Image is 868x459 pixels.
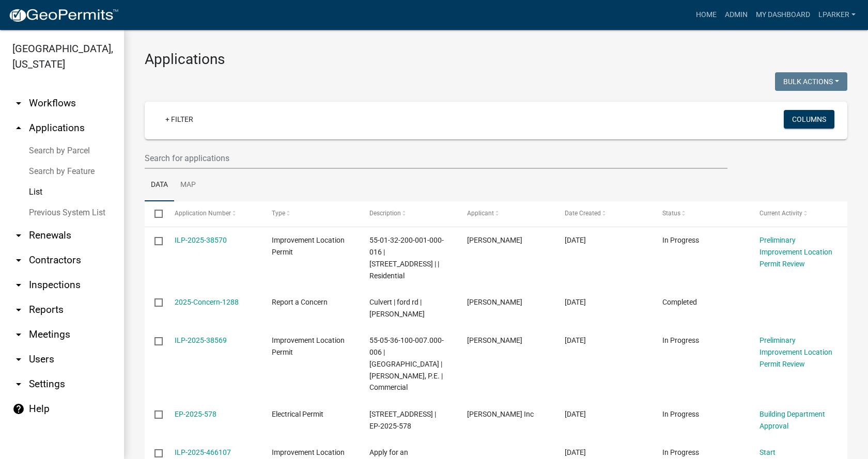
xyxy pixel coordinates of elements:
a: + Filter [157,110,202,129]
a: ILP-2025-38570 [175,236,227,244]
a: Building Department Approval [760,410,825,430]
a: ILP-2025-466107 [175,448,231,456]
button: Columns [784,110,834,129]
span: Culvert | ford rd | Qinton Oller [369,298,425,318]
a: Map [174,169,202,202]
span: 08/19/2025 [565,298,586,306]
datatable-header-cell: Current Activity [750,201,847,226]
span: In Progress [662,448,699,456]
i: arrow_drop_down [12,229,25,242]
a: Home [692,5,721,25]
span: Improvement Location Permit [272,236,345,256]
a: lparker [814,5,860,25]
a: Admin [721,5,752,25]
i: arrow_drop_down [12,328,25,341]
a: My Dashboard [752,5,814,25]
span: Description [369,210,401,217]
span: Brad Robertson [467,336,522,344]
a: Preliminary Improvement Location Permit Review [760,336,832,368]
span: Improvement Location Permit [272,336,345,356]
span: Electrical Permit [272,410,323,418]
span: Joe Schmo Inc [467,410,534,418]
a: Data [145,169,174,202]
datatable-header-cell: Application Number [164,201,262,226]
datatable-header-cell: Select [145,201,164,226]
i: arrow_drop_down [12,378,25,390]
datatable-header-cell: Status [652,201,750,226]
span: Completed [662,298,697,306]
datatable-header-cell: Applicant [457,201,555,226]
span: Applicant [467,210,494,217]
span: Current Activity [760,210,802,217]
span: Type [272,210,285,217]
i: arrow_drop_down [12,279,25,291]
span: Status [662,210,680,217]
a: 2025-Concern-1288 [175,298,239,306]
i: arrow_drop_down [12,353,25,366]
datatable-header-cell: Type [262,201,360,226]
span: Application Number [175,210,231,217]
datatable-header-cell: Date Created [555,201,653,226]
input: Search for applications [145,148,727,169]
a: EP-2025-578 [175,410,216,418]
span: 08/19/2025 [565,448,586,456]
span: In Progress [662,236,699,244]
datatable-header-cell: Description [360,201,457,226]
span: In Progress [662,410,699,418]
span: 55-01-32-200-001-000-016 | 192 Echo Lake East Drive | | Residential [369,236,444,279]
a: Preliminary Improvement Location Permit Review [760,236,832,268]
h3: Applications [145,51,847,68]
i: arrow_drop_down [12,254,25,266]
span: 08/19/2025 [565,410,586,418]
span: 55-05-36-100-007.000-006 | N TIDEWATER RD | Brad Robertson, P.E. | Commercial [369,336,444,391]
i: help [12,403,25,415]
span: Report a Concern [272,298,328,306]
a: ILP-2025-38569 [175,336,227,344]
span: CINDY KINGERY [467,236,522,244]
a: Start [760,448,776,456]
span: 08/19/2025 [565,236,586,244]
span: 08/19/2025 [565,336,586,344]
span: Date Created [565,210,601,217]
i: arrow_drop_up [12,122,25,134]
i: arrow_drop_down [12,304,25,316]
button: Bulk Actions [775,72,847,91]
span: Charlie Wilson [467,298,522,306]
span: In Progress [662,336,699,344]
span: 5955 S HAASETOWN RD | EP-2025-578 [369,410,436,430]
i: arrow_drop_down [12,97,25,109]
